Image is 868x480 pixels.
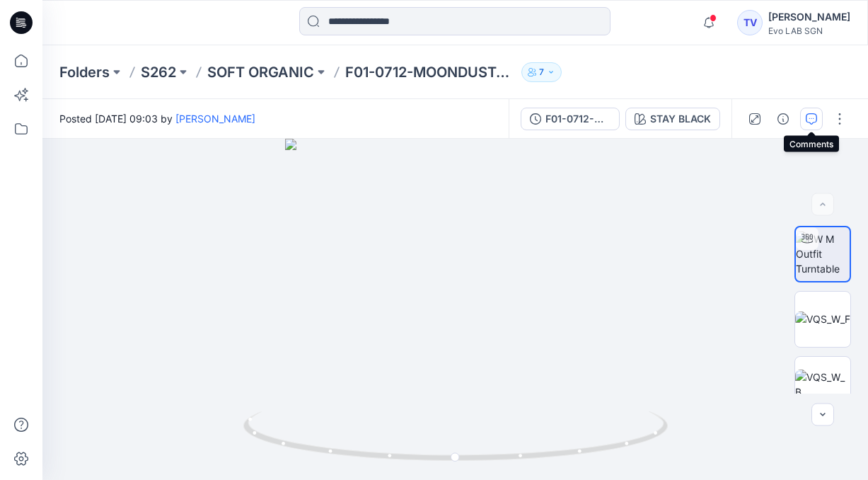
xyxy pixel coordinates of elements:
div: STAY BLACK [650,111,711,127]
span: Posted [DATE] 09:03 by [59,111,255,126]
a: S262 [141,62,176,82]
button: STAY BLACK [625,108,720,130]
p: 7 [539,64,544,80]
button: Details [772,108,794,130]
button: F01-0712-MOONDUST [521,108,620,130]
div: [PERSON_NAME] [768,8,850,25]
p: F01-0712-MOONDUST-SO [345,62,516,82]
button: 7 [521,62,562,82]
a: [PERSON_NAME] [175,113,255,125]
img: VQS_W_B [795,370,850,399]
div: Evo LAB SGN [768,25,850,36]
img: BW M Outfit Turntable [796,232,850,276]
div: TV [737,10,763,35]
div: F01-0712-MOONDUST [545,111,611,127]
img: VQS_W_F [795,312,850,326]
a: Folders [59,62,110,82]
a: SOFT ORGANIC [207,62,314,82]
